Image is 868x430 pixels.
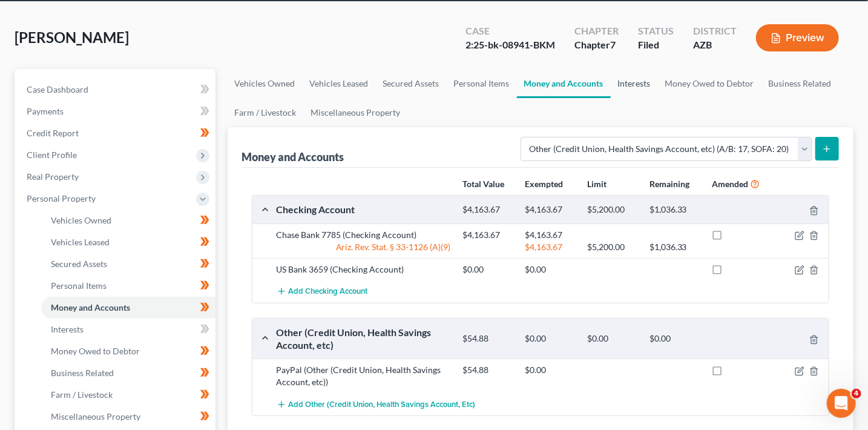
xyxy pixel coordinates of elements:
button: Add Checking Account [277,280,368,303]
a: Money and Accounts [41,297,215,319]
a: Payments [17,101,215,122]
span: Interests [51,324,84,334]
span: [PERSON_NAME] [15,28,129,46]
a: Personal Items [447,69,517,98]
a: Farm / Livestock [228,98,304,127]
span: Miscellaneous Property [51,411,140,422]
strong: Limit [587,179,607,189]
strong: Exempted [525,179,563,189]
div: Status [638,24,674,38]
div: Chapter [574,24,619,38]
a: Vehicles Leased [41,231,215,253]
span: Vehicles Leased [51,237,110,247]
span: Client Profile [27,150,77,160]
iframe: Intercom live chat [827,389,856,418]
div: Chapter [574,38,619,52]
span: Personal Items [51,280,107,291]
a: Secured Assets [41,253,215,275]
div: $1,036.33 [643,241,706,253]
span: Payments [27,106,64,116]
span: 7 [610,39,616,50]
a: Money Owed to Debtor [658,69,761,98]
a: Business Related [761,69,839,98]
span: Add Other (Credit Union, Health Savings Account, etc) [289,400,476,409]
span: Case Dashboard [27,84,88,94]
a: Miscellaneous Property [304,98,408,127]
a: Vehicles Leased [303,69,376,98]
div: $54.88 [457,364,519,376]
strong: Remaining [649,179,689,189]
span: Credit Report [27,128,79,138]
a: Secured Assets [376,69,447,98]
span: Money Owed to Debtor [51,346,140,356]
strong: Total Value [462,179,504,189]
a: Interests [611,69,658,98]
a: Credit Report [17,122,215,144]
div: $5,200.00 [581,204,643,216]
div: $4,163.67 [457,229,519,241]
div: $54.88 [457,333,519,345]
div: $0.00 [581,333,643,345]
span: Secured Assets [51,259,107,269]
span: Business Related [51,368,114,378]
a: Personal Items [41,275,215,297]
div: District [693,24,737,38]
span: Money and Accounts [51,302,130,313]
a: Farm / Livestock [41,384,215,406]
span: Personal Property [27,193,96,203]
div: US Bank 3659 (Checking Account) [271,263,457,276]
a: Business Related [41,362,215,384]
div: AZB [693,38,737,52]
div: Money and Accounts [242,150,344,164]
a: Money Owed to Debtor [41,340,215,362]
span: 4 [852,389,861,399]
div: $0.00 [519,263,581,276]
div: $4,163.67 [519,241,581,253]
span: Real Property [27,171,79,182]
a: Miscellaneous Property [41,406,215,428]
div: Filed [638,38,674,52]
div: Other (Credit Union, Health Savings Account, etc) [271,326,457,352]
div: $0.00 [519,333,581,345]
div: $4,163.67 [519,204,581,216]
div: Checking Account [271,203,457,216]
button: Preview [756,24,839,51]
div: $0.00 [457,263,519,276]
strong: Amended [712,179,748,189]
div: PayPal (Other (Credit Union, Health Savings Account, etc)) [271,364,457,388]
div: $0.00 [643,333,706,345]
button: Add Other (Credit Union, Health Savings Account, etc) [277,393,476,415]
div: $5,200.00 [581,241,643,253]
span: Farm / Livestock [51,389,113,400]
a: Vehicles Owned [41,210,215,231]
span: Add Checking Account [289,287,368,297]
a: Money and Accounts [517,69,611,98]
a: Case Dashboard [17,79,215,101]
a: Interests [41,319,215,340]
div: Chase Bank 7785 (Checking Account) [271,229,457,241]
div: $1,036.33 [643,204,706,216]
div: $4,163.67 [519,229,581,241]
div: $0.00 [519,364,581,376]
div: $4,163.67 [457,204,519,216]
a: Vehicles Owned [228,69,303,98]
div: Case [465,24,555,38]
div: 2:25-bk-08941-BKM [465,38,555,52]
div: Ariz. Rev. Stat. § 33-1126 (A)(9) [271,241,457,253]
span: Vehicles Owned [51,215,111,225]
